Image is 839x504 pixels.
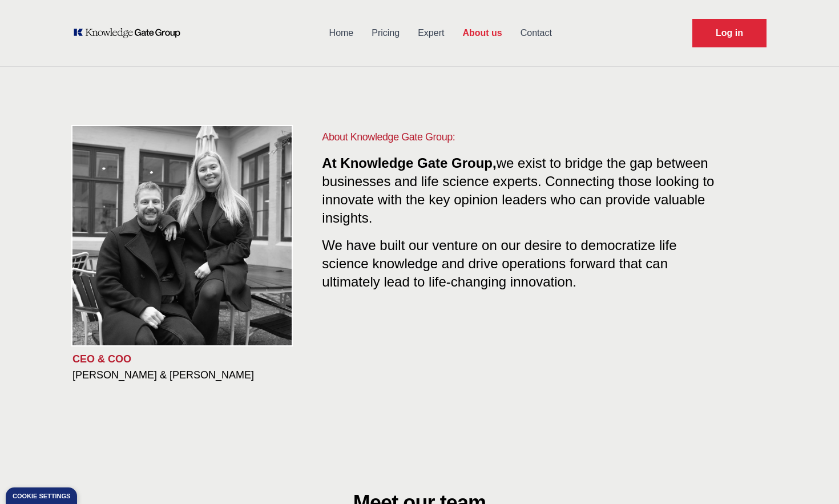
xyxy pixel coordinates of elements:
p: CEO & COO [72,352,304,366]
span: At Knowledge Gate Group, [322,155,496,171]
a: About us [453,18,511,48]
span: we exist to bridge the gap between businesses and life science experts. Connecting those looking ... [322,155,714,225]
a: Contact [511,18,561,48]
h3: [PERSON_NAME] & [PERSON_NAME] [72,368,304,382]
a: KOL Knowledge Platform: Talk to Key External Experts (KEE) [72,27,188,39]
a: Home [320,18,363,48]
a: Expert [409,18,453,48]
img: KOL management, KEE, Therapy area experts [72,126,292,345]
a: Pricing [362,18,409,48]
h1: About Knowledge Gate Group: [322,129,721,145]
div: Cookie settings [13,493,70,499]
span: We have built our venture on our desire to democratize life science knowledge and drive operation... [322,233,676,289]
a: Request Demo [692,19,767,47]
iframe: Chat Widget [782,449,839,504]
